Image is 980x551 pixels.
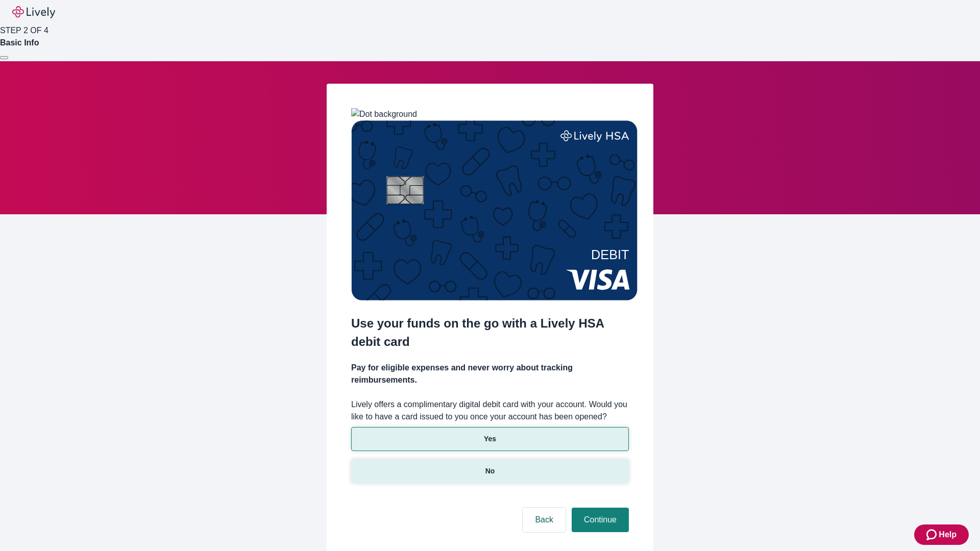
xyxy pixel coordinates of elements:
[926,529,939,541] svg: Zendesk support icon
[351,362,629,386] h4: Pay for eligible expenses and never worry about tracking reimbursements.
[12,6,55,18] img: Lively
[914,524,969,545] button: Zendesk support iconHelp
[939,529,957,541] span: Help
[351,398,629,423] label: Lively offers a complimentary digital debit card with your account. Would you like to have a card...
[351,427,629,451] button: Yes
[351,314,629,351] h2: Use your funds on the go with a Lively HSA debit card
[523,508,566,532] button: Back
[351,120,638,300] img: Debit card
[572,508,629,532] button: Continue
[351,459,629,483] button: No
[351,108,417,120] img: Dot background
[485,466,495,477] p: No
[484,434,496,444] p: Yes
